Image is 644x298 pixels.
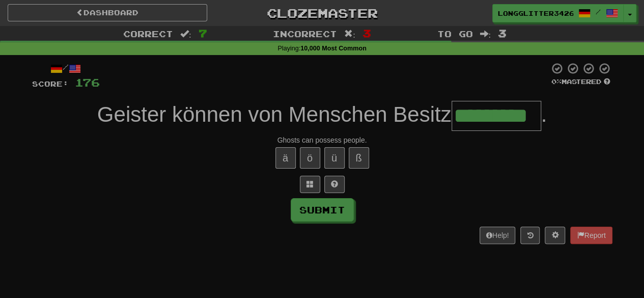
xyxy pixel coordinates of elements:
button: Round history (alt+y) [520,227,540,244]
button: Help! [480,227,516,244]
button: ü [324,147,345,169]
button: Report [570,227,612,244]
span: / [596,8,601,15]
a: Clozemaster [222,4,422,22]
a: LongGlitter3426 / [492,4,624,22]
span: 3 [362,27,371,39]
span: Incorrect [273,29,337,39]
span: : [180,30,191,38]
span: Correct [123,29,173,39]
span: Geister können von Menschen Besitz [97,102,452,126]
button: Submit [291,198,354,222]
div: Ghosts can possess people. [32,135,612,145]
div: Mastered [549,77,612,87]
span: To go [437,29,472,39]
span: 3 [498,27,507,39]
span: 176 [75,76,100,89]
a: Dashboard [8,4,207,21]
span: 0 % [551,77,562,86]
button: ä [275,147,296,169]
button: Single letter hint - you only get 1 per sentence and score half the points! alt+h [324,176,345,193]
button: ö [300,147,320,169]
span: Score: [32,79,69,88]
strong: 10,000 Most Common [300,45,366,52]
span: : [344,30,355,38]
button: Switch sentence to multiple choice alt+p [300,176,320,193]
span: LongGlitter3426 [498,9,573,18]
div: / [32,62,100,75]
button: ß [349,147,369,169]
span: : [480,30,491,38]
span: . [541,102,547,126]
span: 7 [199,27,207,39]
